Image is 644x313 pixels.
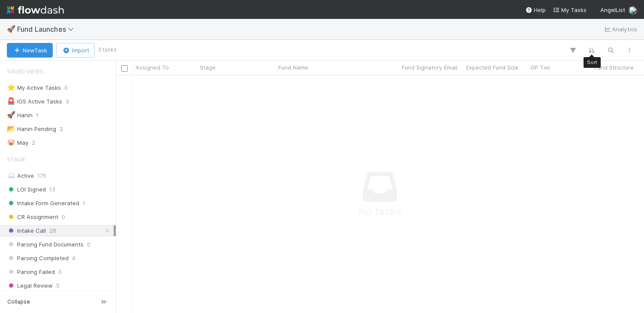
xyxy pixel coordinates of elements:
span: Collapse [7,298,30,306]
div: My Active Tasks [7,82,61,93]
span: 2 [32,137,35,148]
span: 4 [72,253,75,264]
span: GP Tier [530,63,551,72]
span: Fund Name [278,63,308,72]
span: 0 [87,239,90,250]
span: 5 [56,280,60,291]
span: Legal Review [7,280,53,291]
button: NewTask [7,43,53,58]
span: 🚨 [7,97,15,105]
span: Stage [200,63,216,72]
span: 0 [64,82,68,93]
span: 3 [66,96,69,107]
a: My Tasks [553,6,587,14]
div: May [7,137,28,148]
span: Saved Views [7,63,44,80]
span: Intake Call [7,225,46,236]
div: Hanin [7,110,33,121]
div: Hanin Pending [7,124,56,134]
input: Toggle All Rows Selected [121,65,128,72]
span: Fund Launches [17,25,78,33]
span: ⭐ [7,84,15,91]
button: Import [56,43,95,58]
span: Stage [7,151,25,168]
span: 2 [60,124,63,134]
span: Fund Signatory Email [402,63,457,72]
span: 13 [49,184,55,195]
span: LOI Signed [7,184,46,195]
span: Fund Structure [595,63,634,72]
span: CR Assignment [7,212,58,222]
span: 🚀 [7,25,15,33]
span: Intake Form Generated [7,198,79,209]
span: Parsing Fund Documents [7,239,84,250]
span: 🚀 [7,111,15,119]
div: Help [525,6,546,14]
span: Parsing Completed [7,253,69,264]
div: Active [7,170,114,181]
span: 1 [36,110,39,121]
span: 28 [49,225,56,236]
img: logo-inverted-e16ddd16eac7371096b0.svg [7,3,64,17]
span: 175 [37,172,46,179]
span: 0 [62,212,65,222]
div: IOS Active Tasks [7,96,62,107]
span: 1 [83,198,85,209]
span: Expected Fund Size [466,63,518,72]
span: 📂 [7,125,15,132]
span: AngelList [600,6,625,13]
span: 0 [58,267,62,277]
small: 0 tasks [98,46,117,54]
span: Assigned To [135,63,169,72]
a: Analytics [603,24,637,34]
img: avatar_9de67779-6c57-488b-bea0-f7d0c258f572.png [629,6,637,15]
span: 🐷 [7,139,15,146]
span: Parsing Failed [7,267,55,277]
span: My Tasks [553,6,587,13]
